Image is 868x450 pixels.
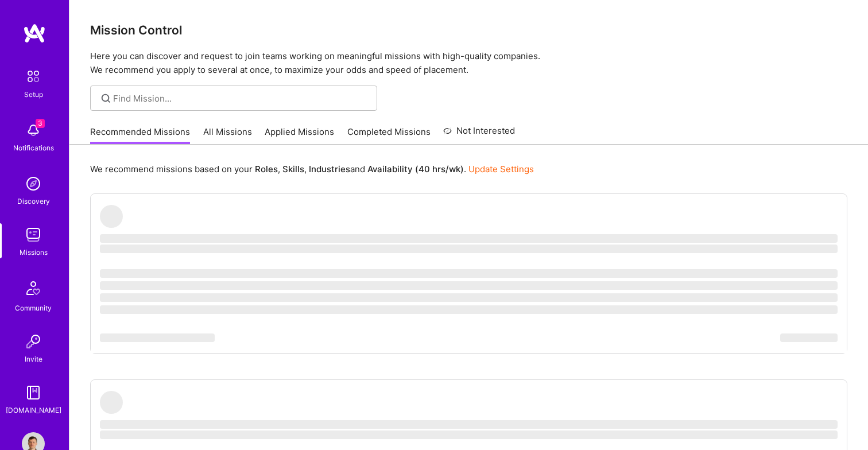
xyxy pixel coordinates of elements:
div: Invite [25,353,42,365]
div: Notifications [13,142,54,154]
a: All Missions [203,126,252,145]
a: Recommended Missions [90,126,190,145]
a: Update Settings [468,164,534,174]
span: 3 [36,119,45,128]
p: Here you can discover and request to join teams working on meaningful missions with high-quality ... [90,49,847,77]
img: logo [23,23,46,44]
img: Community [20,274,47,302]
div: Missions [20,246,48,258]
b: Availability (40 hrs/wk) [367,164,464,174]
div: [DOMAIN_NAME] [6,404,61,416]
b: Roles [255,164,278,174]
a: Completed Missions [347,126,431,145]
b: Industries [309,164,350,174]
div: Community [15,302,52,314]
img: teamwork [22,223,45,246]
a: Not Interested [443,124,515,145]
i: icon SearchGrey [99,92,113,105]
img: guide book [22,381,45,404]
h3: Mission Control [90,23,847,37]
img: setup [21,64,45,88]
a: Applied Missions [265,126,334,145]
p: We recommend missions based on your , , and . [90,163,534,175]
img: bell [22,119,45,142]
img: discovery [22,172,45,195]
input: Find Mission... [113,92,369,104]
div: Discovery [17,195,50,207]
b: Skills [282,164,304,174]
img: Invite [22,330,45,353]
div: Setup [24,88,43,100]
